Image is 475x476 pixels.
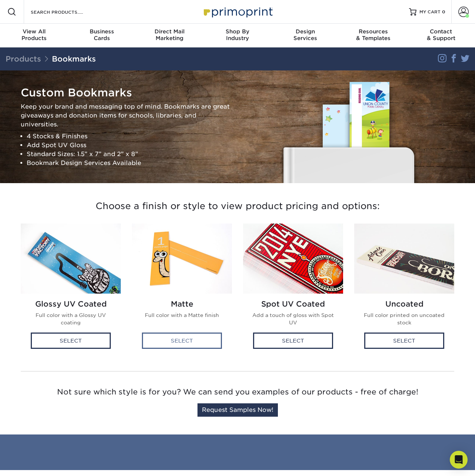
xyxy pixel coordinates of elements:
img: Uncoated Bookmarks [354,224,454,294]
p: Full color with a Matte finish [138,311,226,319]
img: Bookmarks [279,79,419,183]
a: Spot UV Coated Bookmarks Spot UV Coated Add a touch of gloss with Spot UV Select [243,224,343,356]
h1: Custom Bookmarks [21,86,232,99]
div: & Support [407,28,475,42]
a: Shop ByIndustry [203,24,271,47]
div: Select [142,333,222,349]
h2: Matte [138,300,226,308]
input: SEARCH PRODUCTS..... [30,7,102,16]
a: Direct MailMarketing [136,24,203,47]
span: Resources [339,28,407,35]
div: Marketing [136,28,203,42]
h2: Spot UV Coated [249,300,337,308]
span: Shop By [203,28,271,35]
p: Add a touch of gloss with Spot UV [249,311,337,327]
li: 4 Stocks & Finishes [27,132,232,141]
h2: Uncoated [360,300,448,308]
div: Select [364,333,444,349]
a: Request Samples Now! [197,403,278,417]
a: Glossy UV Coated Bookmarks Glossy UV Coated Full color with a Glossy UV coating Select [21,224,121,356]
a: BusinessCards [68,24,136,47]
div: Cards [68,28,136,42]
span: Direct Mail [136,28,203,35]
div: Industry [203,28,271,42]
div: Open Intercom Messenger [450,451,468,469]
span: Business [68,28,136,35]
span: Design [272,28,339,35]
h3: Choose a finish or style to view product pricing and options: [21,192,454,221]
p: Full color with a Glossy UV coating [27,311,115,327]
p: Not sure which style is for you? We can send you examples of our products - free of charge! [21,386,454,397]
div: Select [31,333,111,349]
p: Full color printed on uncoated stock [360,311,448,327]
a: Uncoated Bookmarks Uncoated Full color printed on uncoated stock Select [354,224,454,356]
a: Resources& Templates [339,24,407,47]
a: Products [6,54,41,63]
span: 0 [442,9,445,14]
h2: Glossy UV Coated [27,300,115,308]
div: & Templates [339,28,407,42]
li: Bookmark Design Services Available [27,158,232,167]
li: Add Spot UV Gloss [27,141,232,149]
img: Glossy UV Coated Bookmarks [21,224,121,294]
div: Services [272,28,339,42]
iframe: Google Customer Reviews [2,453,63,473]
div: Select [253,333,333,349]
li: Standard Sizes: 1.5” x 7” and 2” x 8” [27,149,232,158]
a: Bookmarks [52,54,96,63]
a: DesignServices [272,24,339,47]
span: MY CART [419,9,441,15]
span: Contact [407,28,475,35]
a: Contact& Support [407,24,475,47]
p: Keep your brand and messaging top of mind. Bookmarks are great giveaways and donation items for s... [21,102,232,129]
img: Primoprint [200,4,275,20]
a: Matte Bookmarks Matte Full color with a Matte finish Select [132,224,232,356]
img: Matte Bookmarks [132,224,232,294]
img: Spot UV Coated Bookmarks [243,224,343,294]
